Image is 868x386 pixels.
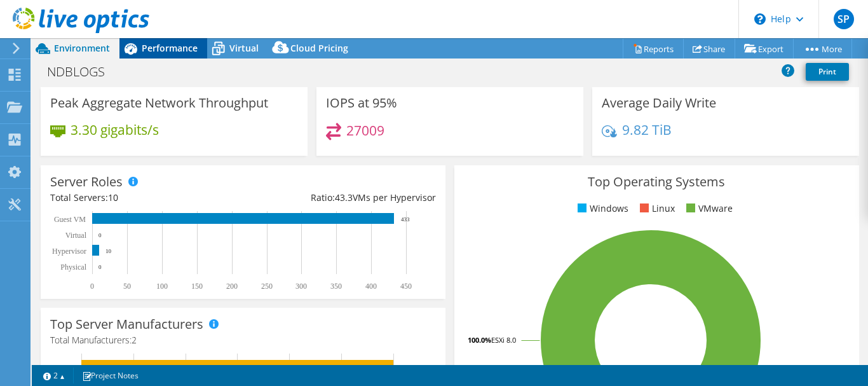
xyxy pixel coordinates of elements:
[54,42,110,54] span: Environment
[754,13,766,25] svg: \n
[290,42,348,54] span: Cloud Pricing
[54,215,86,224] text: Guest VM
[90,282,94,291] text: 0
[468,335,491,345] tspan: 100.0%
[806,63,849,81] a: Print
[52,247,86,256] text: Hypervisor
[622,123,672,137] h4: 9.82 TiB
[123,282,131,291] text: 50
[683,202,733,216] li: VMware
[71,123,159,137] h4: 3.30 gigabits/s
[346,123,384,137] h4: 27009
[574,202,628,216] li: Windows
[50,191,243,205] div: Total Servers:
[142,42,198,54] span: Performance
[335,191,353,203] span: 43.3
[623,39,684,59] a: Reports
[50,333,436,347] h4: Total Manufacturers:
[464,175,850,189] h3: Top Operating Systems
[683,39,735,59] a: Share
[60,263,86,272] text: Physical
[400,282,412,291] text: 450
[735,39,794,59] a: Export
[132,334,137,346] span: 2
[73,368,147,383] a: Project Notes
[295,282,307,291] text: 300
[34,368,74,383] a: 2
[229,42,259,54] span: Virtual
[793,39,852,59] a: More
[326,96,397,110] h3: IOPS at 95%
[602,96,716,110] h3: Average Daily Write
[226,282,238,291] text: 200
[98,264,102,270] text: 0
[41,65,125,79] h1: NDBLOGS
[50,175,123,189] h3: Server Roles
[98,232,102,238] text: 0
[105,248,112,254] text: 10
[401,216,410,223] text: 433
[50,317,203,331] h3: Top Server Manufacturers
[637,202,675,216] li: Linux
[108,191,118,203] span: 10
[243,191,435,205] div: Ratio: VMs per Hypervisor
[65,231,87,240] text: Virtual
[261,282,273,291] text: 250
[834,9,854,29] span: SP
[365,282,377,291] text: 400
[330,282,342,291] text: 350
[191,282,203,291] text: 150
[50,96,268,110] h3: Peak Aggregate Network Throughput
[156,282,168,291] text: 100
[491,335,516,345] tspan: ESXi 8.0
